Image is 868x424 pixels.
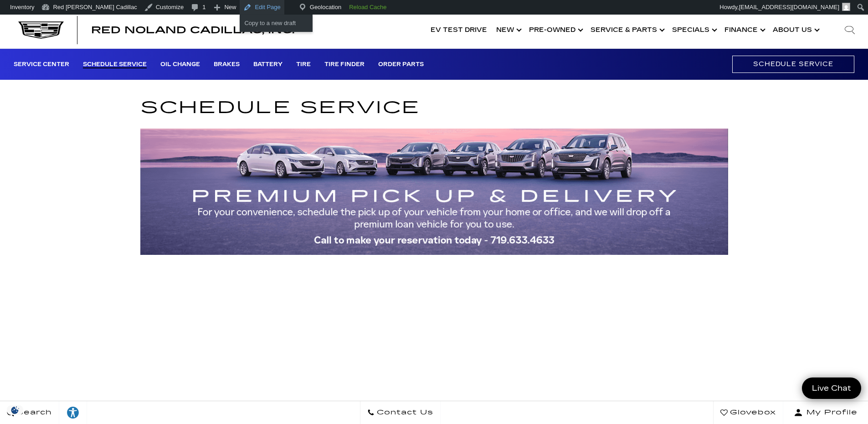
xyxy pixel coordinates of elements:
section: Click to Open Cookie Consent Modal [5,405,26,415]
a: Live Chat [802,377,861,399]
span: Contact Us [375,406,433,419]
div: Search [832,12,868,48]
a: Specials [668,12,720,48]
span: Glovebox [728,406,776,419]
a: Finance [720,12,768,48]
a: Order Parts [378,61,424,68]
span: Red Noland Cadillac, Inc. [91,25,294,36]
a: EV Test Drive [426,12,492,48]
h1: Schedule Service [140,94,728,121]
a: Red Noland Cadillac, Inc. [91,26,294,35]
a: Battery [253,61,282,68]
a: Glovebox [713,401,783,424]
a: Copy to a new draft [240,17,313,29]
img: Premium Pick Up and Delivery [140,129,728,254]
a: Schedule Service [83,61,147,68]
a: Contact Us [360,401,441,424]
a: Tire [296,61,311,68]
img: Cadillac Dark Logo with Cadillac White Text [18,21,64,39]
a: Oil Change [160,61,200,68]
a: Service Center [14,61,69,68]
div: Explore your accessibility options [59,406,87,419]
a: Pre-Owned [524,12,586,48]
span: [EMAIL_ADDRESS][DOMAIN_NAME] [739,4,839,10]
a: Tire Finder [324,61,365,68]
a: Explore your accessibility options [59,401,87,424]
span: Live Chat [807,383,856,393]
a: New [492,12,524,48]
button: Open user profile menu [783,401,868,424]
a: About Us [768,12,822,48]
a: Brakes [214,61,240,68]
img: Opt-Out Icon [5,405,26,415]
span: My Profile [803,406,858,419]
span: Search [14,406,52,419]
a: Schedule Service [732,56,854,72]
a: Service & Parts [586,12,668,48]
strong: Reload Cache [349,4,386,10]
